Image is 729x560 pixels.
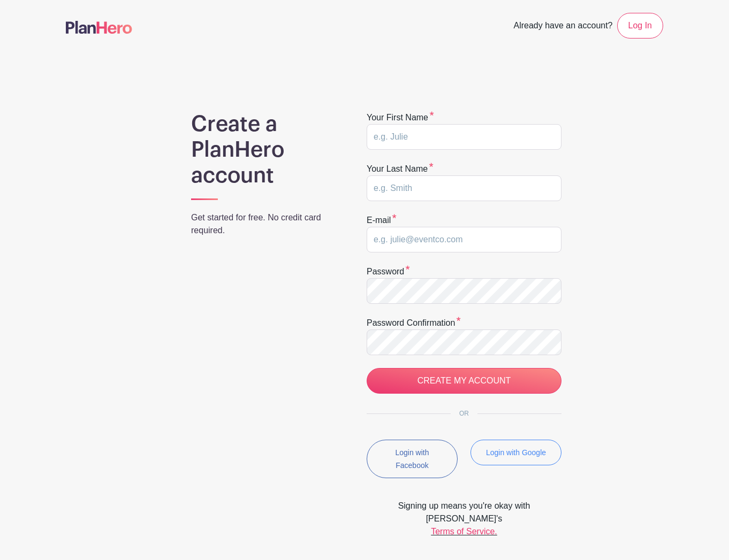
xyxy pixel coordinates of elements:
[470,440,561,465] button: Login with Google
[367,214,397,227] label: E-mail
[191,211,339,237] p: Get started for free. No credit card required.
[367,440,458,478] button: Login with Facebook
[367,265,410,278] label: Password
[617,13,663,39] a: Log In
[367,124,561,150] input: e.g. Julie
[66,21,132,34] img: logo-507f7623f17ff9eddc593b1ce0a138ce2505c220e1c5a4e2b4648c50719b7d32.svg
[367,368,561,394] input: CREATE MY ACCOUNT
[514,15,613,39] span: Already have an account?
[367,175,561,201] input: e.g. Smith
[367,111,434,124] label: Your first name
[395,448,429,470] small: Login with Facebook
[367,163,434,175] label: Your last name
[431,527,497,536] a: Terms of Service.
[451,410,477,417] span: OR
[360,500,568,525] span: Signing up means you're okay with [PERSON_NAME]'s
[191,111,339,188] h1: Create a PlanHero account
[367,317,461,329] label: Password confirmation
[367,227,561,252] input: e.g. julie@eventco.com
[486,448,546,457] small: Login with Google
